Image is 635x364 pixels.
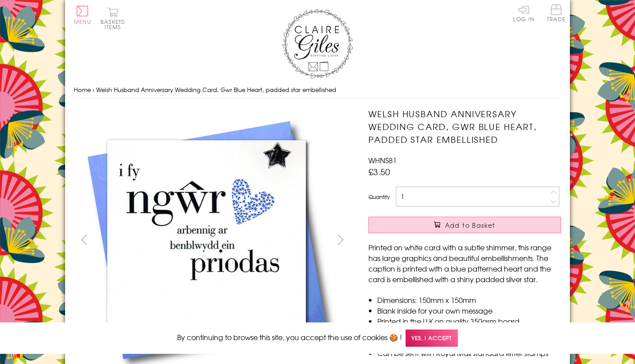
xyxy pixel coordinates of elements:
[368,217,561,233] button: Add to Basket
[101,7,125,30] button: Basket0 items
[377,305,561,316] li: Blank inside for your own message
[282,9,353,79] img: Claire Giles Greetings Cards
[368,165,390,178] span: £3.50
[93,85,94,94] span: ›
[74,6,91,24] button: Menu
[368,242,561,284] p: Printed on white card with a subtle shimmer, this range has large graphics and beautiful embellis...
[377,295,561,305] li: Dimensions: 150mm x 150mm
[368,107,561,146] h1: Welsh Husband Anniversary Wedding Card, Gwr Blue Heart, padded star embellished
[547,4,565,23] a: Trade
[74,81,561,99] nav: breadcrumbs
[74,18,91,26] span: Menu
[445,221,496,230] span: Add to Basket
[406,330,458,347] span: Yes, I accept
[547,4,565,22] span: Trade
[368,155,397,165] span: WHNS81
[331,230,351,249] button: next
[74,230,94,249] button: prev
[96,85,336,94] span: Welsh Husband Anniversary Wedding Card, Gwr Blue Heart, padded star embellished
[368,193,390,201] label: Quantity
[74,85,91,94] a: Home
[377,316,561,326] li: Printed in the U.K on quality 350gsm board
[513,4,534,22] a: Log In
[105,18,125,31] span: 0 items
